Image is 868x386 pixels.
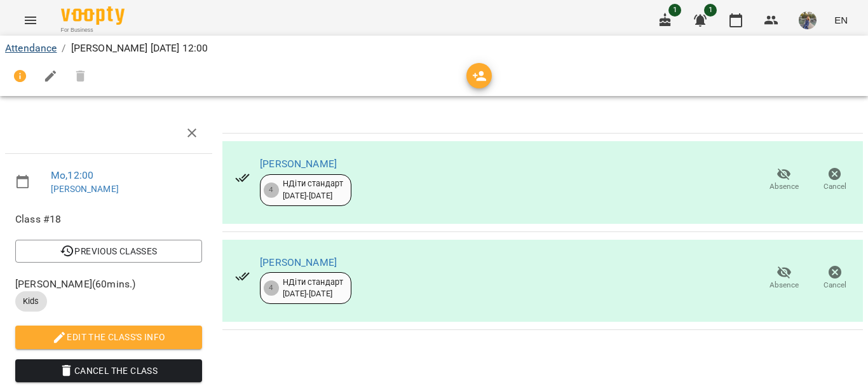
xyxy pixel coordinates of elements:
span: Class #18 [15,212,202,227]
span: EN [834,13,848,27]
a: [PERSON_NAME] [260,158,337,170]
li: / [62,41,65,56]
span: Cancel the class [25,363,192,378]
span: Absence [770,280,799,291]
span: 1 [704,4,717,17]
button: Previous Classes [15,240,202,263]
button: EN [829,8,853,32]
img: Voopty Logo [61,6,125,25]
a: Mo , 12:00 [51,169,93,181]
button: Absence [759,162,810,198]
span: Previous Classes [25,244,192,259]
div: НДіти стандарт [DATE] - [DATE] [283,277,343,300]
a: [PERSON_NAME] [260,256,337,268]
span: Edit the class's Info [25,329,192,345]
span: Kids [15,296,47,307]
div: 4 [264,280,279,296]
p: [PERSON_NAME] [DATE] 12:00 [71,41,208,56]
span: Cancel [824,280,846,291]
span: For Business [61,26,125,34]
button: Cancel the class [15,359,202,382]
div: 4 [264,183,279,198]
span: Cancel [824,181,846,192]
span: Absence [770,181,799,192]
button: Cancel [810,260,860,296]
span: 1 [668,4,681,17]
nav: breadcrumb [5,41,863,56]
a: Attendance [5,42,57,54]
button: Absence [759,260,810,296]
a: [PERSON_NAME] [51,184,119,194]
img: aed329fc70d3964b594478412e8e91ea.jpg [799,11,817,29]
span: [PERSON_NAME] ( 60 mins. ) [15,277,202,292]
button: Menu [15,5,46,36]
div: НДіти стандарт [DATE] - [DATE] [283,178,343,202]
button: Edit the class's Info [15,326,202,348]
button: Cancel [810,162,860,198]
